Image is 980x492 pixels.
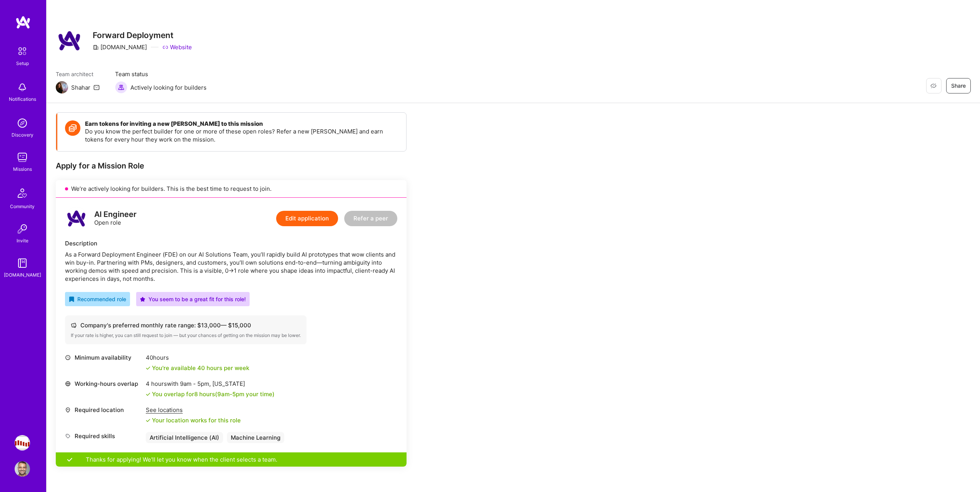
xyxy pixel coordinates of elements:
img: Invite [15,221,30,237]
i: icon Cash [71,322,77,328]
div: Machine Learning [227,432,284,443]
img: Steelbay.ai: AI Engineer for Multi-Agent Platform [15,435,30,450]
div: Missions [13,165,32,173]
img: Community [13,184,32,202]
img: logo [15,15,31,29]
span: Share [951,82,966,90]
a: User Avatar [13,461,32,477]
i: icon Clock [65,355,71,360]
div: Open role [94,210,137,227]
div: 40 hours [146,354,249,362]
span: Actively looking for builders [130,83,207,92]
div: Your location works for this role [146,416,241,424]
i: icon Check [146,366,150,370]
div: Discovery [12,131,33,139]
img: User Avatar [15,461,30,477]
a: Website [162,43,192,51]
i: icon EyeClosed [930,83,937,89]
button: Edit application [276,211,338,226]
div: Apply for a Mission Role [56,161,407,171]
i: icon CompanyGray [93,44,99,50]
i: icon RecommendedBadge [69,297,74,302]
div: Recommended role [69,295,126,303]
i: icon World [65,381,71,387]
i: icon Check [146,418,150,423]
div: Community [10,202,35,210]
span: Team architect [56,70,100,78]
div: As a Forward Deployment Engineer (FDE) on our AI Solutions Team, you’ll rapidly build AI prototyp... [65,250,397,283]
div: Company's preferred monthly rate range: $ 13,000 — $ 15,000 [71,321,301,329]
div: 4 hours with [US_STATE] [146,380,275,388]
div: Required location [65,406,142,414]
div: We’re actively looking for builders. This is the best time to request to join. [56,180,407,198]
div: You're available 40 hours per week [146,364,249,372]
div: [DOMAIN_NAME] [93,43,147,51]
img: bell [15,80,30,95]
div: Minimum availability [65,354,142,362]
img: Team Architect [56,81,68,93]
img: discovery [15,115,30,131]
a: Steelbay.ai: AI Engineer for Multi-Agent Platform [13,435,32,450]
img: teamwork [15,150,30,165]
i: icon PurpleStar [140,297,145,302]
img: Token icon [65,120,80,136]
img: Company Logo [56,27,83,55]
div: Artificial Intelligence (AI) [146,432,223,443]
i: icon Check [146,392,150,397]
div: Description [65,239,397,247]
span: Team status [115,70,207,78]
div: Required skills [65,432,142,440]
span: 9am - 5pm , [178,380,212,387]
button: Share [946,78,971,93]
div: You overlap for 8 hours ( your time) [152,390,275,398]
h4: Earn tokens for inviting a new [PERSON_NAME] to this mission [85,120,398,127]
div: Notifications [9,95,36,103]
button: Refer a peer [344,211,397,226]
div: If your rate is higher, you can still request to join — but your chances of getting on the missio... [71,332,301,339]
div: [DOMAIN_NAME] [4,271,41,279]
div: Thanks for applying! We'll let you know when the client selects a team. [56,452,407,467]
i: icon Mail [93,84,100,90]
div: Shahar [71,83,90,92]
img: guide book [15,255,30,271]
div: Setup [16,59,29,67]
img: logo [65,207,88,230]
span: 9am - 5pm [217,390,244,398]
img: setup [14,43,30,59]
div: Working-hours overlap [65,380,142,388]
div: See locations [146,406,241,414]
div: AI Engineer [94,210,137,218]
img: Actively looking for builders [115,81,127,93]
i: icon Location [65,407,71,413]
p: Do you know the perfect builder for one or more of these open roles? Refer a new [PERSON_NAME] an... [85,127,398,143]
div: Invite [17,237,28,245]
h3: Forward Deployment [93,30,192,40]
i: icon Tag [65,433,71,439]
div: You seem to be a great fit for this role! [140,295,246,303]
